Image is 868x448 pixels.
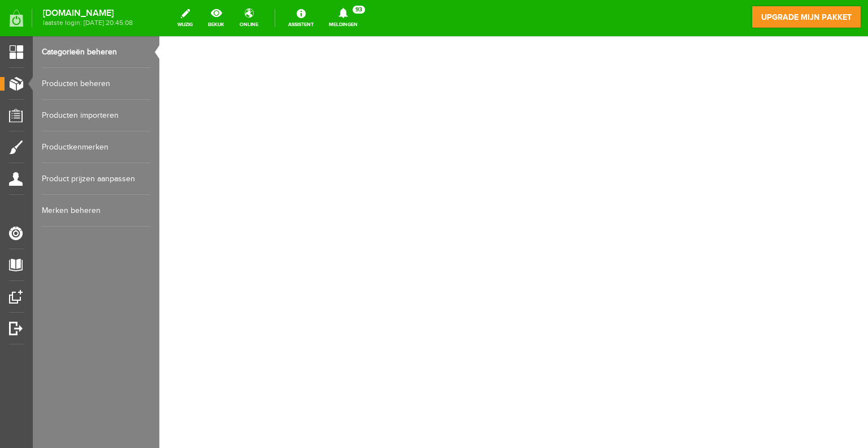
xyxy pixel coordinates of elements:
a: Categorieën beheren [42,36,150,68]
a: wijzig [171,6,199,31]
a: Merken beheren [42,195,150,227]
a: online [233,6,265,31]
a: Meldingen93 [322,6,364,31]
a: upgrade mijn pakket [752,6,861,28]
a: Producten beheren [42,68,150,100]
a: Producten importeren [42,100,150,131]
strong: [DOMAIN_NAME] [43,10,133,16]
a: Product prijzen aanpassen [42,163,150,195]
span: laatste login: [DATE] 20:45:08 [43,20,133,26]
a: bekijk [201,6,231,31]
span: 93 [353,6,365,14]
a: Assistent [281,6,320,31]
a: Productkenmerken [42,131,150,163]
